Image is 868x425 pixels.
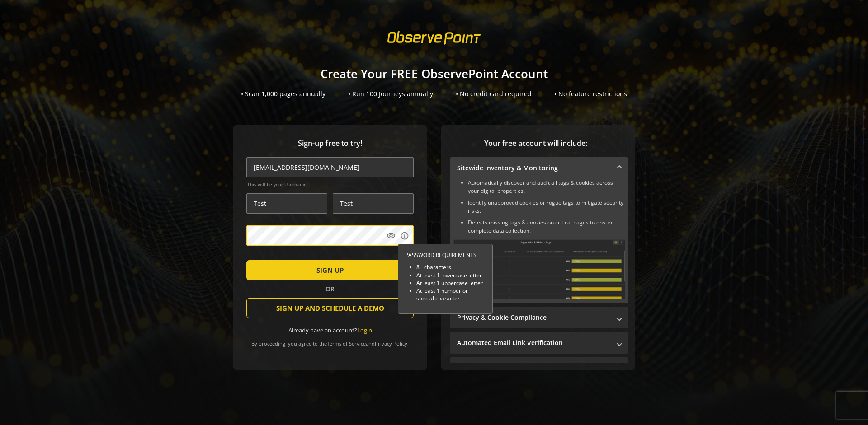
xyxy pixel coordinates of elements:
div: By proceeding, you agree to the and . [246,334,414,347]
mat-expansion-panel-header: Performance Monitoring with Web Vitals [450,357,628,379]
li: At least 1 number or special character [416,287,486,302]
div: • No credit card required [456,89,532,98]
li: At least 1 uppercase letter [416,279,486,287]
mat-expansion-panel-header: Automated Email Link Verification [450,332,628,354]
button: SIGN UP [246,260,414,280]
span: SIGN UP AND SCHEDULE A DEMO [276,300,384,316]
div: Already have an account? [246,326,414,335]
div: Sitewide Inventory & Monitoring [450,179,628,303]
li: At least 1 lowercase letter [416,271,486,279]
div: • No feature restrictions [554,89,627,98]
span: This will be your Username [247,181,414,187]
a: Privacy Policy [375,340,407,347]
mat-panel-title: Automated Email Link Verification [457,338,610,347]
mat-panel-title: Privacy & Cookie Compliance [457,313,610,322]
img: Sitewide Inventory & Monitoring [453,239,625,299]
mat-expansion-panel-header: Privacy & Cookie Compliance [450,307,628,328]
mat-panel-title: Sitewide Inventory & Monitoring [457,163,610,173]
span: Sign-up free to try! [246,138,414,149]
span: OR [322,285,338,294]
li: Automatically discover and audit all tags & cookies across your digital properties. [468,179,625,195]
a: Terms of Service [327,340,366,347]
input: First Name * [246,193,327,214]
span: SIGN UP [316,262,344,278]
mat-icon: info [400,231,409,240]
div: • Scan 1,000 pages annually [241,89,325,98]
div: • Run 100 Journeys annually [348,89,433,98]
mat-expansion-panel-header: Sitewide Inventory & Monitoring [450,157,628,179]
span: Your free account will include: [450,138,622,149]
input: Email Address (name@work-email.com) * [246,157,414,177]
input: Last Name * [333,193,414,214]
mat-icon: visibility [387,231,396,240]
li: 8+ characters [416,263,486,271]
a: Login [357,326,372,334]
li: Identify unapproved cookies or rogue tags to mitigate security risks. [468,199,625,215]
div: PASSWORD REQUIREMENTS [405,251,486,259]
button: SIGN UP AND SCHEDULE A DEMO [246,298,414,318]
li: Detects missing tags & cookies on critical pages to ensure complete data collection. [468,219,625,235]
